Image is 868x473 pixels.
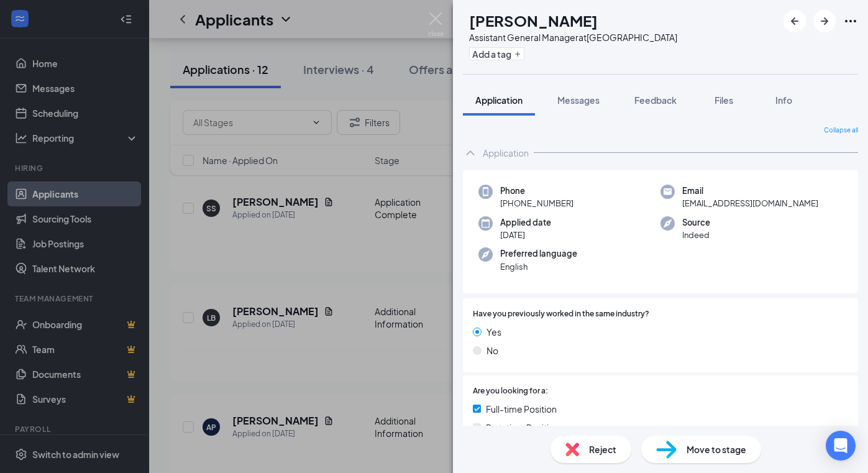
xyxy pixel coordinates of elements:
[469,47,524,60] button: PlusAdd a tag
[826,431,856,461] div: Open Intercom Messenger
[473,308,649,320] span: Have you previously worked in the same industry?
[787,14,802,29] svg: ArrowLeftNew
[682,197,818,209] span: [EMAIL_ADDRESS][DOMAIN_NAME]
[783,10,806,32] button: ArrowLeftNew
[500,229,551,241] span: [DATE]
[634,94,677,106] span: Feedback
[813,10,836,32] button: ArrowRight
[483,147,529,159] div: Application
[486,402,557,416] span: Full-time Position
[687,443,746,456] span: Move to stage
[463,145,478,160] svg: ChevronUp
[475,94,523,106] span: Application
[589,443,616,456] span: Reject
[500,260,577,273] span: English
[486,421,559,434] span: Part-time Position
[775,94,792,106] span: Info
[487,344,498,357] span: No
[500,185,573,197] span: Phone
[500,247,577,260] span: Preferred language
[682,216,710,229] span: Source
[500,216,551,229] span: Applied date
[682,185,818,197] span: Email
[487,325,501,339] span: Yes
[469,10,598,31] h1: [PERSON_NAME]
[843,14,858,29] svg: Ellipses
[473,385,548,397] span: Are you looking for a:
[469,31,677,44] div: Assistant General Manager at [GEOGRAPHIC_DATA]
[682,229,710,241] span: Indeed
[514,50,521,58] svg: Plus
[824,126,858,135] span: Collapse all
[500,197,573,209] span: [PHONE_NUMBER]
[557,94,600,106] span: Messages
[817,14,832,29] svg: ArrowRight
[715,94,733,106] span: Files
